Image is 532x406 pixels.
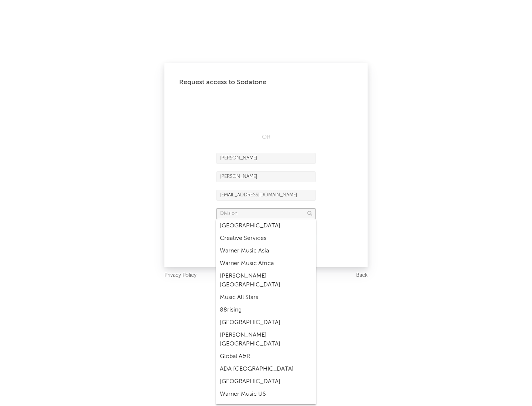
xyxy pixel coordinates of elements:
[216,190,316,201] input: Email
[216,257,316,270] div: Warner Music Africa
[216,363,316,375] div: ADA [GEOGRAPHIC_DATA]
[216,153,316,164] input: First Name
[216,133,316,142] div: OR
[216,350,316,363] div: Global A&R
[216,208,316,219] input: Division
[179,78,353,87] div: Request access to Sodatone
[164,271,197,280] a: Privacy Policy
[216,220,316,232] div: [GEOGRAPHIC_DATA]
[216,375,316,388] div: [GEOGRAPHIC_DATA]
[216,245,316,257] div: Warner Music Asia
[356,271,368,280] a: Back
[216,316,316,329] div: [GEOGRAPHIC_DATA]
[216,329,316,350] div: [PERSON_NAME] [GEOGRAPHIC_DATA]
[216,388,316,400] div: Warner Music US
[216,291,316,304] div: Music All Stars
[216,232,316,245] div: Creative Services
[216,304,316,316] div: 88rising
[216,171,316,182] input: Last Name
[216,270,316,291] div: [PERSON_NAME] [GEOGRAPHIC_DATA]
